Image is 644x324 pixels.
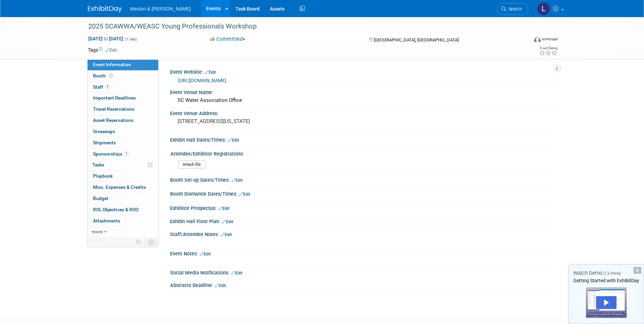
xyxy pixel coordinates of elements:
button: Committed [208,36,248,43]
span: 1 [124,151,129,156]
a: Edit [232,178,243,183]
span: [GEOGRAPHIC_DATA], [GEOGRAPHIC_DATA] [374,37,459,42]
div: SC Water Association Office [175,95,551,106]
span: to [103,36,109,41]
a: Travel Reservations [88,104,158,115]
div: Staff/Attendee Notes: [170,229,556,238]
a: Edit [205,70,216,75]
div: Event Format [488,35,558,46]
span: Booth not reserved yet [108,73,114,78]
a: Staff1 [88,82,158,93]
a: Search [497,3,528,15]
a: [URL][DOMAIN_NAME] [178,78,226,83]
a: Giveaways [88,126,158,137]
div: Dismiss [633,267,641,274]
td: Toggle Event Tabs [144,238,158,247]
span: Tasks [92,162,104,167]
span: Search [506,6,522,12]
div: Play [596,296,617,309]
td: Tags [88,47,117,53]
a: Important Deadlines [88,93,158,104]
a: Tasks [88,160,158,170]
a: Budget [88,193,158,204]
span: (1 day) [125,37,137,41]
a: more [88,227,158,237]
a: Edit [228,138,239,143]
div: Event Website: [170,67,556,76]
img: ExhibitDay [88,6,122,13]
div: Abstracts Deadline: [170,280,556,289]
div: Booth Set-up Dates/Times: [170,175,556,184]
span: Booth [93,73,114,78]
span: Asset Reservations [93,118,133,123]
img: Lucas Hernandez [537,2,550,15]
span: [DATE] [DATE] [88,36,124,42]
span: more [92,229,103,234]
a: ROI, Objectives & ROO [88,204,158,215]
span: (13 mins) [603,271,621,276]
td: Personalize Event Tab Strip [133,238,145,247]
span: Giveaways [93,129,115,134]
span: ROI, Objectives & ROO [93,207,139,212]
div: Exhibitor Prospectus: [170,203,556,212]
div: Event Rating [539,47,557,50]
a: Edit [106,48,117,53]
span: Important Deadlines [93,95,136,101]
a: Edit [239,192,250,197]
div: 2025 SCAWWA/WEASC Young Professionals Workshop [86,20,518,33]
a: Shipments [88,138,158,148]
a: Edit [200,252,211,256]
span: Budget [93,196,108,201]
span: Playbook [93,173,113,179]
span: Travel Reservations [93,106,134,112]
a: Edit [231,271,242,275]
a: Playbook [88,171,158,182]
a: Edit [218,206,229,211]
img: Format-Inperson.png [534,36,541,42]
pre: [STREET_ADDRESS][US_STATE] [178,118,324,124]
div: Exhibit Hall Dates/Times: [170,135,556,144]
span: Attachments [93,218,120,223]
div: Booth Dismantle Dates/Times: [170,189,556,198]
a: Booth [88,71,158,82]
span: Misc. Expenses & Credits [93,184,146,190]
div: Social Media Notifications: [170,268,556,276]
span: Sponsorships [93,151,129,157]
div: Watch Demo [569,270,644,277]
div: In-Person [542,37,558,42]
a: Sponsorships1 [88,149,158,160]
a: Misc. Expenses & Credits [88,182,158,193]
a: Edit [215,283,226,288]
div: Event Venue Name: [170,87,556,96]
div: Getting Started with ExhibitDay [569,277,644,284]
a: Asset Reservations [88,115,158,126]
div: Event Venue Address: [170,108,556,117]
span: Event Information [93,62,131,67]
a: Attachments [88,216,158,227]
div: Exhibit Hall Floor Plan: [170,216,556,225]
a: Event Information [88,59,158,70]
span: Shipments [93,140,116,145]
span: Staff [93,84,110,90]
div: Event Notes: [170,249,556,257]
span: Weston & [PERSON_NAME] [130,6,191,12]
span: 1 [105,84,110,89]
div: Attendee/Exhibitor Registrations: [170,149,553,157]
a: Edit [222,219,233,224]
a: Edit [221,232,232,237]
